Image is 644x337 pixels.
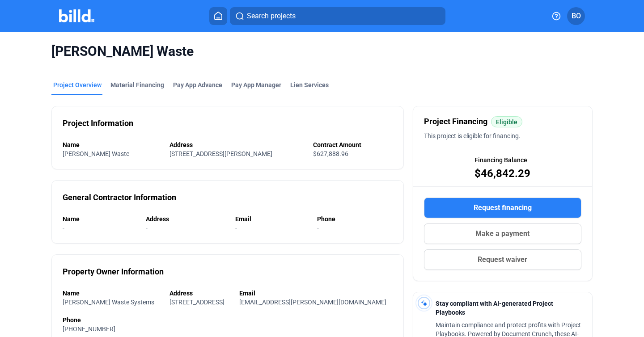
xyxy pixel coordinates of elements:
[424,132,521,139] span: This project is eligible for financing.
[475,228,530,239] span: Make a payment
[290,80,329,89] div: Lien Services
[63,224,64,232] span: -
[173,80,222,89] div: Pay App Advance
[313,140,393,149] div: Contract Amount
[169,299,225,306] span: [STREET_ADDRESS]
[231,80,281,89] span: Pay App Manager
[63,316,393,324] div: Phone
[230,7,445,25] button: Search projects
[146,224,148,232] span: -
[475,156,527,164] span: Financing Balance
[169,140,304,149] div: Address
[474,202,532,213] span: Request financing
[235,215,309,223] div: Email
[491,116,522,127] mat-chip: Eligible
[53,80,102,89] div: Project Overview
[317,215,393,223] div: Phone
[63,215,137,223] div: Name
[169,289,231,298] div: Address
[110,80,164,89] div: Material Financing
[424,223,581,244] button: Make a payment
[424,198,581,218] button: Request financing
[63,117,133,130] div: Project Information
[235,224,237,232] span: -
[436,300,553,316] span: Stay compliant with AI-generated Project Playbooks
[146,215,226,223] div: Address
[63,191,176,204] div: General Contractor Information
[567,7,585,25] button: BO
[63,265,164,278] div: Property Owner Information
[239,299,386,306] span: [EMAIL_ADDRESS][PERSON_NAME][DOMAIN_NAME]
[59,9,94,22] img: Billd Company Logo
[475,166,530,181] span: $46,842.29
[63,289,161,298] div: Name
[51,43,593,60] span: [PERSON_NAME] Waste
[317,224,319,232] span: -
[424,115,487,128] span: Project Financing
[63,299,154,306] span: [PERSON_NAME] Waste Systems
[169,150,272,157] span: [STREET_ADDRESS][PERSON_NAME]
[424,249,581,270] button: Request waiver
[239,289,393,298] div: Email
[247,11,296,21] span: Search projects
[63,140,161,149] div: Name
[313,150,348,157] span: $627,888.96
[63,325,115,333] span: [PHONE_NUMBER]
[478,254,527,265] span: Request waiver
[572,11,581,21] span: BO
[63,150,129,157] span: [PERSON_NAME] Waste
